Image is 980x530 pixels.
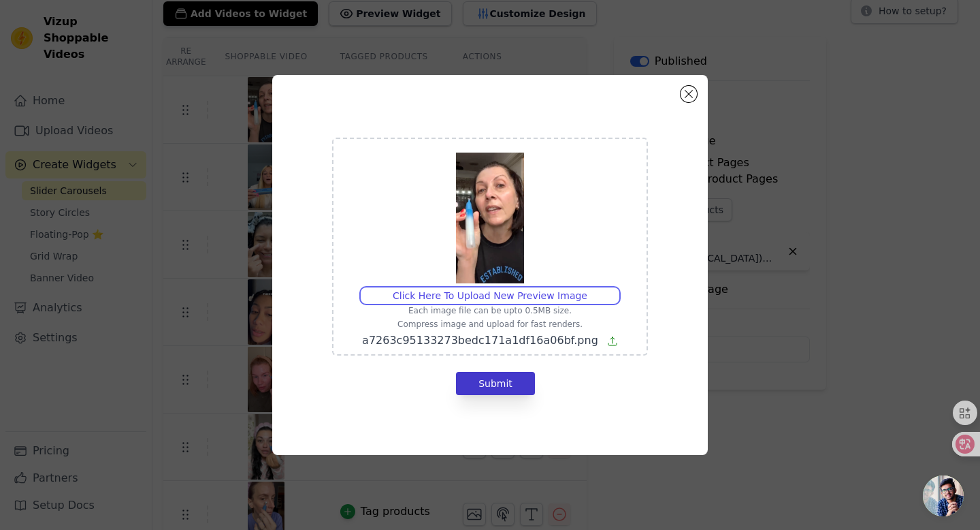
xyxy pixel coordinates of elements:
[456,372,535,395] button: Submit
[456,153,524,283] img: preview
[362,319,618,330] p: Compress image and upload for fast renders.
[362,334,598,347] span: a7263c95133273bedc171a1df16a06bf.png
[393,290,587,301] span: Click Here To Upload New Preview Image
[362,305,618,316] p: Each image file can be upto 0.5MB size.
[923,476,964,516] div: Open chat
[681,86,697,102] button: Close modal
